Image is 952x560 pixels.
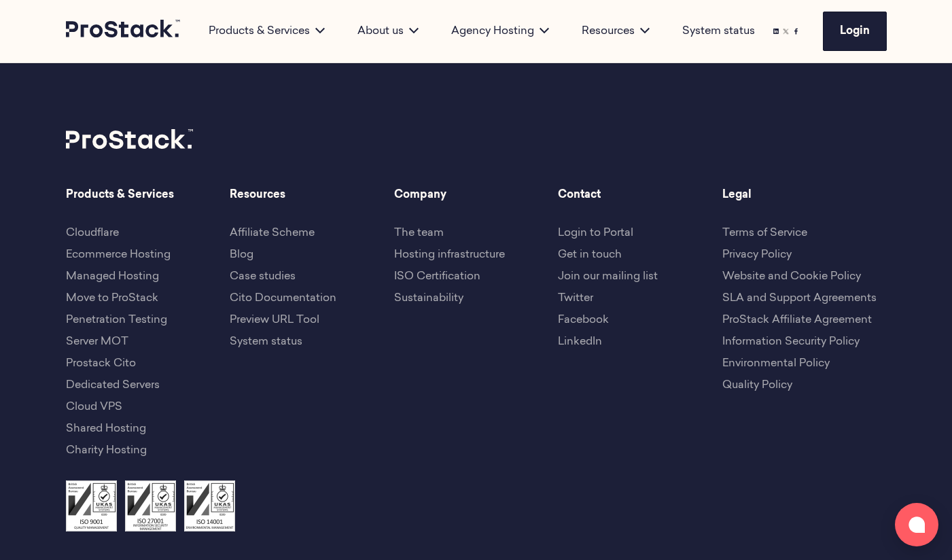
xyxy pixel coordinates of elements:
[722,187,887,203] span: Legal
[66,445,147,456] a: Charity Hosting
[66,228,119,239] a: Cloudflare
[722,249,792,260] a: Privacy Policy
[66,380,160,391] a: Dedicated Servers
[558,336,602,347] a: LinkedIn
[66,293,158,304] a: Move to ProStack
[230,293,336,304] a: Cito Documentation
[558,228,633,239] a: Login to Portal
[722,228,807,239] a: Terms of Service
[558,249,622,260] a: Get in touch
[230,249,253,260] a: Blog
[66,271,159,282] a: Managed Hosting
[230,336,302,347] a: System status
[341,23,435,39] div: About us
[66,129,195,154] a: Prostack logo
[722,358,830,369] a: Environmental Policy
[394,249,505,260] a: Hosting infrastructure
[722,336,860,347] a: Information Security Policy
[558,187,722,203] span: Contact
[66,20,181,43] a: Prostack logo
[565,23,666,39] div: Resources
[895,503,938,546] button: Open chat window
[823,12,887,51] a: Login
[722,271,861,282] a: Website and Cookie Policy
[840,26,870,37] span: Login
[435,23,565,39] div: Agency Hosting
[394,228,444,239] a: The team
[66,402,122,413] a: Cloud VPS
[722,380,792,391] a: Quality Policy
[230,315,319,326] a: Preview URL Tool
[558,315,609,326] a: Facebook
[394,293,463,304] a: Sustainability
[682,23,755,39] a: System status
[66,423,146,434] a: Shared Hosting
[230,271,296,282] a: Case studies
[394,187,559,203] span: Company
[66,249,171,260] a: Ecommerce Hosting
[66,315,167,326] a: Penetration Testing
[66,187,230,203] span: Products & Services
[394,271,480,282] a: ISO Certification
[230,187,394,203] span: Resources
[230,228,315,239] a: Affiliate Scheme
[722,293,877,304] a: SLA and Support Agreements
[558,271,658,282] a: Join our mailing list
[192,23,341,39] div: Products & Services
[722,315,872,326] a: ProStack Affiliate Agreement
[66,358,136,369] a: Prostack Cito
[66,336,128,347] a: Server MOT
[558,293,593,304] a: Twitter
